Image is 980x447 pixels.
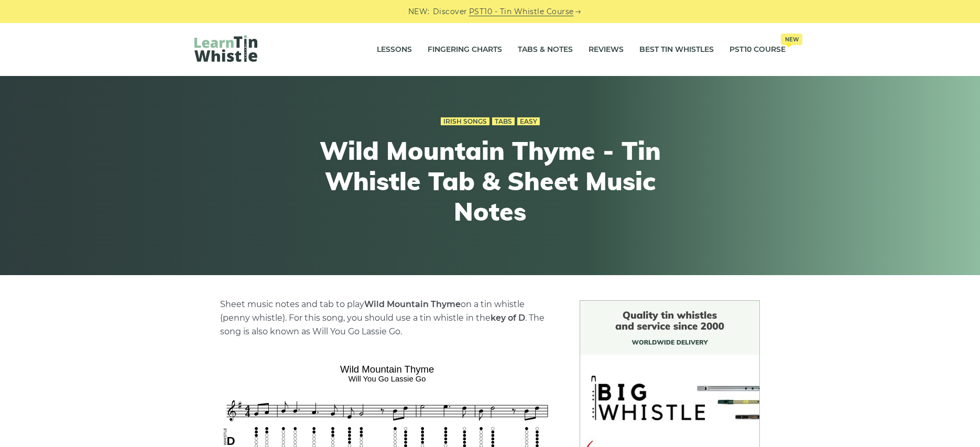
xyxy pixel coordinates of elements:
strong: Wild Mountain Thyme [364,299,461,309]
a: PST10 CourseNew [729,37,786,63]
a: Tabs & Notes [518,37,573,63]
h1: Wild Mountain Thyme - Tin Whistle Tab & Sheet Music Notes [297,136,683,226]
strong: key of D [491,313,525,323]
a: Best Tin Whistles [639,37,714,63]
a: Lessons [377,37,412,63]
a: Fingering Charts [428,37,502,63]
img: LearnTinWhistle.com [194,35,257,62]
a: Easy [517,117,540,126]
a: Reviews [589,37,624,63]
p: Sheet music notes and tab to play on a tin whistle (penny whistle). For this song, you should use... [220,298,554,339]
span: New [781,34,802,45]
a: Irish Songs [441,117,489,126]
a: Tabs [492,117,515,126]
